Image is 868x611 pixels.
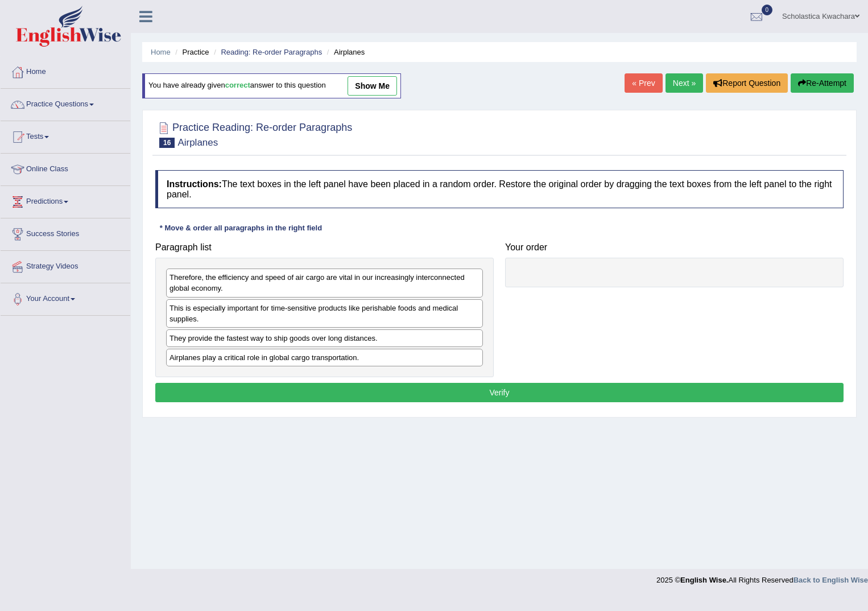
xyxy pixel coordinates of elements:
small: Airplanes [177,137,218,148]
a: Reading: Re-order Paragraphs [221,48,322,56]
div: Airplanes play a critical role in global cargo transportation. [166,349,483,366]
a: Back to English Wise [793,576,868,584]
li: Practice [172,47,209,57]
div: They provide the fastest way to ship goods over long distances. [166,329,483,347]
h4: Your order [505,242,844,253]
div: * Move & order all paragraphs in the right field [155,222,326,233]
span: 16 [159,138,175,148]
a: Home [1,56,130,85]
a: show me [348,76,397,96]
b: correct [225,81,250,90]
a: Online Class [1,154,130,182]
a: Tests [1,121,130,150]
button: Re-Attempt [791,73,854,93]
a: Predictions [1,186,130,214]
h2: Practice Reading: Re-order Paragraphs [155,119,352,148]
a: « Prev [625,73,662,93]
a: Next » [666,73,703,93]
span: 0 [762,5,773,15]
button: Verify [155,383,844,402]
strong: English Wise. [680,576,728,584]
div: Therefore, the efficiency and speed of air cargo are vital in our increasingly interconnected glo... [166,269,483,297]
a: Home [151,48,171,56]
a: Your Account [1,283,130,312]
div: 2025 © All Rights Reserved [656,569,868,585]
b: Instructions: [167,179,222,189]
div: This is especially important for time-sensitive products like perishable foods and medical supplies. [166,299,483,328]
a: Practice Questions [1,89,130,117]
a: Success Stories [1,218,130,247]
h4: Paragraph list [155,242,494,253]
div: You have already given answer to this question [142,73,401,98]
button: Report Question [706,73,788,93]
a: Strategy Videos [1,251,130,279]
h4: The text boxes in the left panel have been placed in a random order. Restore the original order b... [155,170,844,208]
li: Airplanes [324,47,365,57]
